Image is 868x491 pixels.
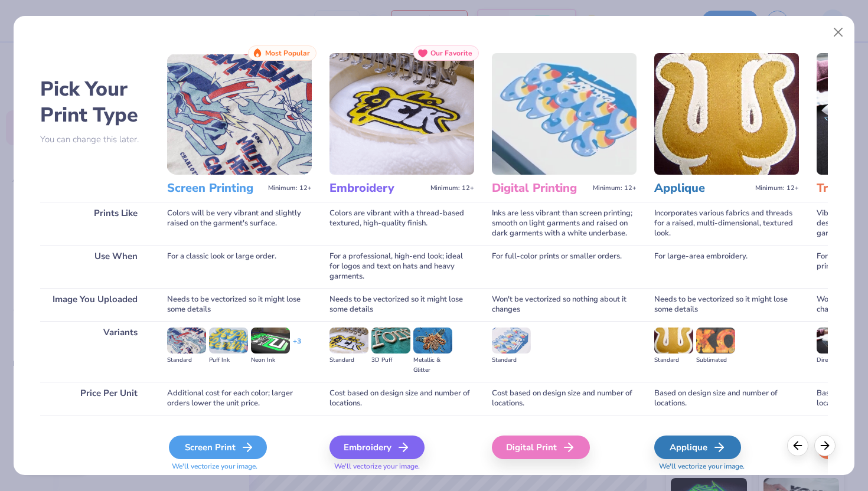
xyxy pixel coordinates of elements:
[40,288,149,321] div: Image You Uploaded
[40,135,149,145] p: You can change this later.
[40,202,149,245] div: Prints Like
[593,184,637,192] span: Minimum: 12+
[827,21,850,44] button: Close
[696,328,735,353] img: Sublimated
[329,53,474,175] img: Embroidery
[329,461,474,472] span: We'll vectorize your image.
[209,355,248,365] div: Puff Ink
[413,328,452,353] img: Metallic & Glitter
[492,328,531,353] img: Standard
[492,245,637,288] div: For full-color prints or smaller orders.
[169,436,267,459] div: Screen Print
[654,288,799,321] div: Needs to be vectorized so it might lose some details
[492,382,637,415] div: Cost based on design size and number of locations.
[492,436,590,459] div: Digital Print
[167,202,312,245] div: Colors will be very vibrant and slightly raised on the garment's surface.
[329,355,368,365] div: Standard
[492,202,637,245] div: Inks are less vibrant than screen printing; smooth on light garments and raised on dark garments ...
[654,461,799,472] span: We'll vectorize your image.
[167,328,206,353] img: Standard
[654,436,741,459] div: Applique
[167,382,312,415] div: Additional cost for each color; larger orders lower the unit price.
[654,328,693,353] img: Standard
[413,355,452,375] div: Metallic & Glitter
[654,245,799,288] div: For large-area embroidery.
[329,202,474,245] div: Colors are vibrant with a thread-based textured, high-quality finish.
[167,53,312,175] img: Screen Printing
[492,181,588,196] h3: Digital Printing
[329,288,474,321] div: Needs to be vectorized so it might lose some details
[654,181,750,196] h3: Applique
[40,382,149,415] div: Price Per Unit
[293,336,301,356] div: + 3
[654,382,799,415] div: Based on design size and number of locations.
[817,355,856,365] div: Direct-to-film
[209,328,248,353] img: Puff Ink
[430,184,474,192] span: Minimum: 12+
[265,49,310,57] span: Most Popular
[492,288,637,321] div: Won't be vectorized so nothing about it changes
[251,355,290,365] div: Neon Ink
[696,355,735,365] div: Sublimated
[329,245,474,288] div: For a professional, high-end look; ideal for logos and text on hats and heavy garments.
[167,461,312,472] span: We'll vectorize your image.
[817,328,856,353] img: Direct-to-film
[268,184,312,192] span: Minimum: 12+
[329,328,368,353] img: Standard
[167,288,312,321] div: Needs to be vectorized so it might lose some details
[371,355,410,365] div: 3D Puff
[329,382,474,415] div: Cost based on design size and number of locations.
[430,49,472,57] span: Our Favorite
[371,328,410,353] img: 3D Puff
[492,53,637,175] img: Digital Printing
[654,53,799,175] img: Applique
[329,181,426,196] h3: Embroidery
[654,202,799,245] div: Incorporates various fabrics and threads for a raised, multi-dimensional, textured look.
[755,184,799,192] span: Minimum: 12+
[40,76,149,128] h2: Pick Your Print Type
[329,436,425,459] div: Embroidery
[40,245,149,288] div: Use When
[167,181,263,196] h3: Screen Printing
[40,321,149,382] div: Variants
[251,328,290,353] img: Neon Ink
[654,355,693,365] div: Standard
[167,245,312,288] div: For a classic look or large order.
[167,355,206,365] div: Standard
[492,355,531,365] div: Standard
